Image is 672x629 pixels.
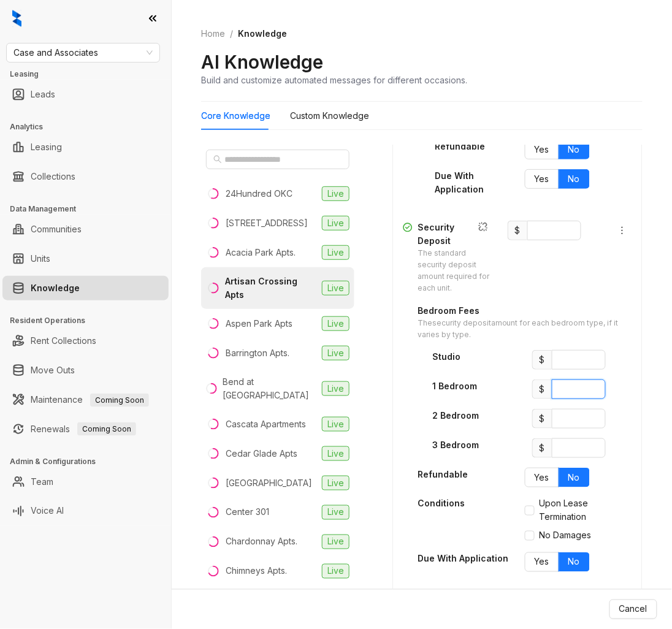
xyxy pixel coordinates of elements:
[10,315,171,326] h3: Resident Operations
[2,246,169,271] li: Units
[435,140,485,153] div: Refundable
[10,204,171,215] h3: Data Management
[508,221,527,240] span: $
[31,82,55,107] a: Leads
[90,394,149,407] span: Coming Soon
[418,304,632,318] div: Bedroom Fees
[31,164,75,189] a: Collections
[322,446,349,461] span: Live
[432,409,479,422] div: 2 Bedroom
[322,505,349,520] span: Live
[2,329,169,353] li: Rent Collections
[31,135,62,159] a: Leasing
[31,276,80,300] a: Knowledge
[226,317,292,330] div: Aspen Park Apts
[535,529,597,543] span: No Damages
[532,350,552,370] span: $
[238,28,287,39] span: Knowledge
[322,186,349,201] span: Live
[322,216,349,231] span: Live
[418,248,493,294] div: The standard security deposit amount required for each unit.
[532,438,552,458] span: $
[322,245,349,260] span: Live
[418,468,468,481] div: Refundable
[201,50,323,74] h2: AI Knowledge
[432,379,477,393] div: 1 Bedroom
[12,10,21,27] img: logo
[31,329,96,353] a: Rent Collections
[322,346,349,360] span: Live
[226,565,287,578] div: Chimneys Apts.
[10,69,171,80] h3: Leasing
[322,316,349,331] span: Live
[226,246,296,259] div: Acacia Park Apts.
[230,27,233,40] li: /
[213,155,222,164] span: search
[322,535,349,549] span: Live
[568,472,580,482] span: No
[290,109,369,123] div: Custom Knowledge
[532,379,552,399] span: $
[568,557,580,567] span: No
[2,417,169,441] li: Renewals
[418,221,493,248] div: Security Deposit
[2,499,169,524] li: Voice AI
[535,173,549,184] span: Yes
[322,381,349,396] span: Live
[2,387,169,412] li: Maintenance
[199,27,227,40] a: Home
[2,358,169,383] li: Move Outs
[226,417,306,431] div: Cascata Apartments
[31,417,136,441] a: RenewalsComing Soon
[322,281,349,295] span: Live
[226,346,289,360] div: Barrington Apts.
[31,246,50,271] a: Units
[226,216,308,230] div: [STREET_ADDRESS]
[2,164,169,189] li: Collections
[535,472,549,482] span: Yes
[2,276,169,300] li: Knowledge
[532,409,552,429] span: $
[226,535,297,549] div: Chardonnay Apts.
[568,173,580,184] span: No
[77,422,136,436] span: Coming Soon
[568,144,580,154] span: No
[226,476,312,490] div: [GEOGRAPHIC_DATA]
[226,506,269,519] div: Center 301
[31,470,53,494] a: Team
[2,470,169,494] li: Team
[2,217,169,242] li: Communities
[225,275,317,302] div: Artisan Crossing Apts
[617,226,627,235] span: more
[322,564,349,579] span: Live
[223,375,317,402] div: Bend at [GEOGRAPHIC_DATA]
[10,456,171,467] h3: Admin & Configurations
[418,552,508,566] div: Due With Application
[226,187,292,200] div: 24Hundred OKC
[226,447,297,460] div: Cedar Glade Apts
[2,82,169,107] li: Leads
[535,497,632,524] span: Upon Lease Termination
[201,109,270,123] div: Core Knowledge
[535,144,549,154] span: Yes
[2,135,169,159] li: Leasing
[13,44,153,62] span: Case and Associates
[31,499,64,524] a: Voice AI
[432,438,479,452] div: 3 Bedroom
[322,417,349,432] span: Live
[31,358,75,383] a: Move Outs
[432,350,460,364] div: Studio
[435,169,525,196] div: Due With Application
[418,318,632,341] div: The security deposit amount for each bedroom type, if it varies by type.
[31,217,82,242] a: Communities
[201,74,467,86] div: Build and customize automated messages for different occasions.
[10,121,171,132] h3: Analytics
[322,476,349,490] span: Live
[535,557,549,567] span: Yes
[418,497,465,511] div: Conditions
